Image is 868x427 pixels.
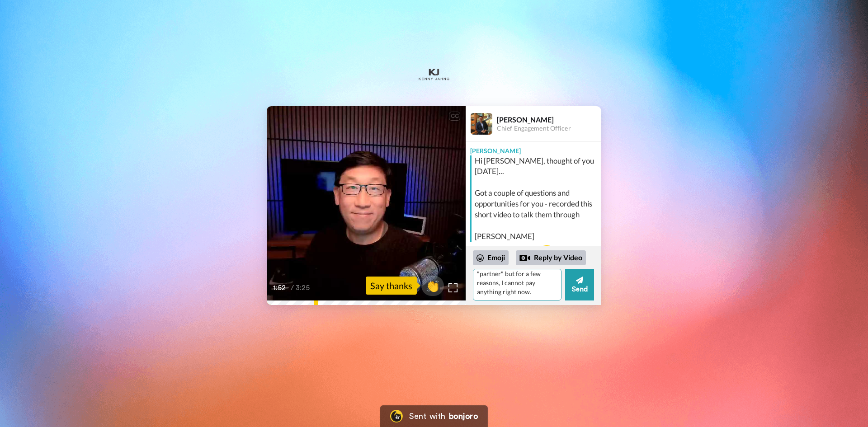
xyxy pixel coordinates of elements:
div: Reply by Video [519,253,530,263]
button: 👏 [421,276,444,296]
div: Reply by Video [516,250,586,266]
span: 1:52 [273,282,289,293]
span: 👏 [421,278,444,293]
button: Send [565,269,594,300]
textarea: Ya, [PERSON_NAME] was awesome again. I would be totelly up for catching up soon and givng you mor... [473,269,561,300]
div: CC [449,112,460,121]
div: Hi [PERSON_NAME], thought of you [DATE]... Got a couple of questions and opportunities for you - ... [475,155,599,242]
img: message.svg [514,245,553,263]
div: Chief Engagement Officer [497,125,601,132]
span: 3:25 [296,282,311,293]
div: [PERSON_NAME] [497,115,601,124]
div: Send [PERSON_NAME] a reply. [466,245,601,278]
div: [PERSON_NAME] [466,142,601,155]
img: Full screen [448,283,458,292]
span: / [291,282,294,293]
img: Profile Image [471,113,492,135]
div: Emoji [473,250,509,265]
div: Say thanks [366,277,417,295]
img: Kenny Jahng logo [416,56,452,93]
